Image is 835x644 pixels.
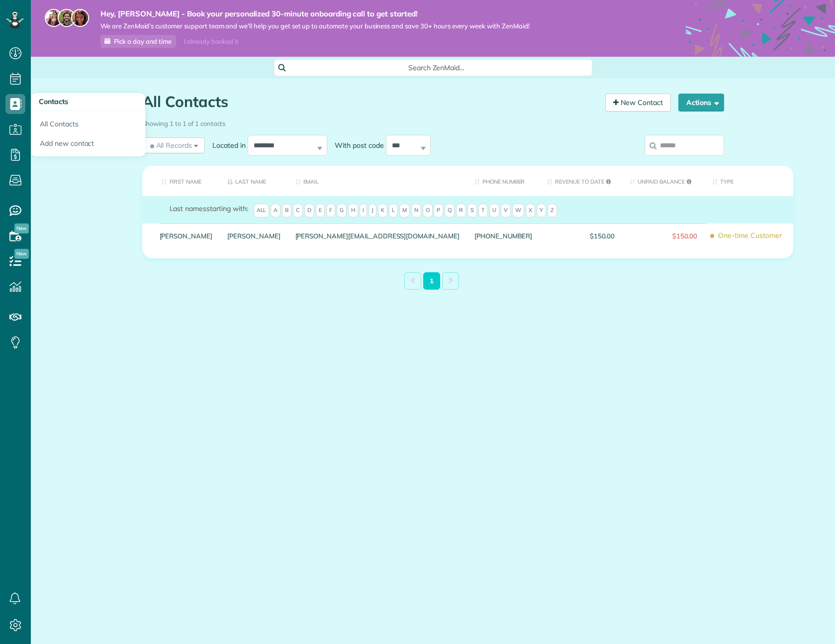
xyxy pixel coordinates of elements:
[456,204,466,217] span: R
[512,204,524,217] span: W
[100,35,176,48] a: Pick a day and time
[148,140,192,150] span: All Records
[360,204,367,217] span: I
[205,140,248,150] label: Located in
[540,166,622,196] th: Revenue to Date: activate to sort column ascending
[630,232,697,239] span: $150.00
[142,115,724,128] div: Showing 1 to 1 of 1 contacts
[304,204,314,217] span: D
[14,249,29,259] span: New
[170,204,207,213] span: Last names
[227,232,280,239] a: [PERSON_NAME]
[423,204,433,217] span: O
[71,9,89,27] img: michelle-19f622bdf1676172e81f8f8fba1fb50e276960ebfe0243fe18214015130c80e4.jpg
[45,9,63,27] img: maria-72a9807cf96188c08ef61303f053569d2e2a8a1cde33d635c8a3ac13582a053d.jpg
[114,37,172,45] span: Pick a day and time
[337,204,347,217] span: G
[678,94,724,111] button: Actions
[14,223,29,233] span: New
[369,204,376,217] span: J
[467,223,540,248] div: [PHONE_NUMBER]
[58,9,76,27] img: jorge-587dff0eeaa6aab1f244e6dc62b8924c3b6ad411094392a53c71c6c4a576187d.jpg
[288,166,467,196] th: Email: activate to sort column ascending
[348,204,358,217] span: H
[327,140,386,150] label: With post code
[478,204,488,217] span: T
[712,227,786,244] span: One-time Customer
[178,35,244,48] div: I already booked it
[389,204,398,217] span: L
[142,166,220,196] th: First Name: activate to sort column ascending
[326,204,335,217] span: F
[142,94,598,110] h1: All Contacts
[100,22,530,30] span: We are ZenMaid’s customer support team and we’ll help you get set up to automate your business an...
[445,204,455,217] span: Q
[537,204,546,217] span: Y
[288,223,467,248] div: [PERSON_NAME][EMAIL_ADDRESS][DOMAIN_NAME]
[39,97,68,106] span: Contacts
[705,166,793,196] th: Type: activate to sort column ascending
[378,204,387,217] span: K
[100,9,530,19] strong: Hey, [PERSON_NAME] - Book your personalized 30-minute onboarding call to get started!
[467,166,540,196] th: Phone number: activate to sort column ascending
[31,134,145,157] a: Add new contact
[526,204,535,217] span: X
[316,204,325,217] span: E
[605,94,671,111] a: New Contact
[220,166,288,196] th: Last Name: activate to sort column descending
[160,232,213,239] a: [PERSON_NAME]
[31,111,145,134] a: All Contacts
[254,204,270,217] span: All
[423,272,440,290] a: 1
[489,204,499,217] span: U
[271,204,280,217] span: A
[548,204,557,217] span: Z
[293,204,303,217] span: C
[501,204,511,217] span: V
[547,232,615,239] span: $150.00
[399,204,410,217] span: M
[411,204,421,217] span: N
[434,204,443,217] span: P
[622,166,705,196] th: Unpaid Balance: activate to sort column ascending
[282,204,291,217] span: B
[467,204,477,217] span: S
[170,204,248,214] label: starting with:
